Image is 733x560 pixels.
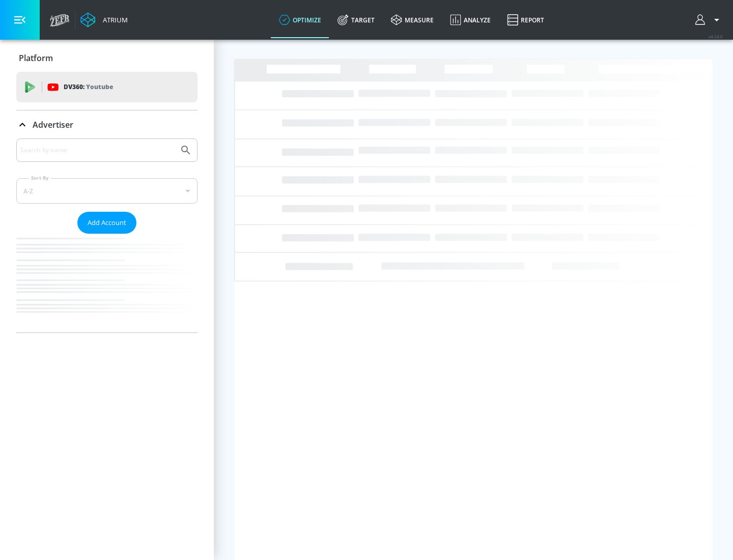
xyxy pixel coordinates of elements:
a: Atrium [80,12,128,27]
label: Sort By [29,175,51,181]
input: Search by name [20,144,175,157]
p: DV360: [64,81,113,93]
a: Analyze [442,2,499,38]
p: Youtube [86,81,113,92]
p: Advertiser [33,119,73,130]
div: Atrium [99,15,128,24]
div: A-Z [16,178,198,204]
div: Platform [16,44,198,72]
div: Advertiser [16,110,198,139]
button: Add Account [77,212,136,234]
a: Target [329,2,383,38]
a: Report [499,2,552,38]
nav: list of Advertiser [16,234,198,332]
a: optimize [271,2,329,38]
p: Platform [19,52,53,64]
a: measure [383,2,442,38]
span: Add Account [88,217,126,229]
div: DV360: Youtube [16,72,198,102]
span: v 4.24.0 [709,34,723,39]
div: Advertiser [16,138,198,332]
